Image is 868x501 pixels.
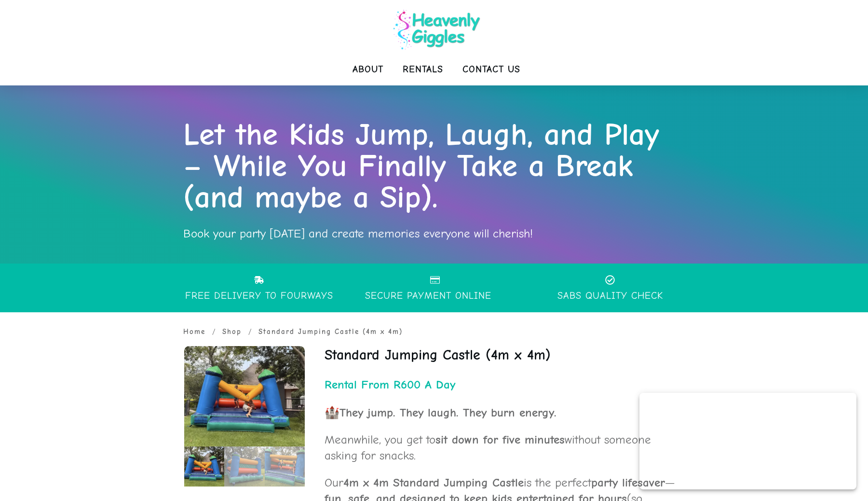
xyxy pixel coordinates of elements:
[591,475,665,489] strong: party lifesaver
[210,332,217,339] li: /
[178,291,340,301] p: Free DELIVERY To Fourways
[325,346,684,364] h1: Standard Jumping Castle (4m x 4m)
[222,327,242,337] a: Shop
[246,332,254,339] li: /
[184,446,224,487] img: Standard Jumping Castle
[550,291,670,301] p: SABS quality check
[222,327,242,336] span: Shop
[403,60,443,79] a: Rentals
[183,327,205,337] a: Home
[353,60,383,79] a: About
[339,405,556,419] strong: They jump. They laugh. They burn energy.
[258,327,403,337] span: Standard Jumping Castle (4m x 4m)
[265,446,305,487] img: Standard Jumping Castle (4m x 4m) - Image 3
[343,475,524,489] strong: 4m x 4m Standard Jumping Castle
[184,346,305,446] img: Standard Jumping Castle
[183,119,685,213] p: Let the Kids Jump, Laugh, and Play – While You Finally Take a Break (and maybe a Sip).
[224,446,264,487] img: Standard Jumping Castle (4m x 4m) - Image 2
[462,60,520,79] a: Contact Us
[325,432,684,475] p: Meanwhile, you get to without someone asking for snacks.
[183,223,685,244] p: Book your party [DATE] and create memories everyone will cherish!
[183,327,205,336] span: Home
[325,374,684,395] p: Rental From R600 A Day
[435,432,565,446] strong: sit down for five minutes
[365,291,491,301] p: secure payment Online
[325,405,684,432] p: 🏰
